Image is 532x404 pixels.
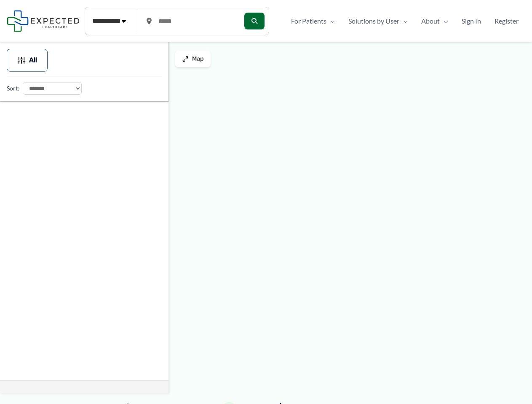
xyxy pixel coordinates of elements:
[348,15,399,27] span: Solutions by User
[414,15,455,27] a: AboutMenu Toggle
[7,10,80,32] img: Expected Healthcare Logo - side, dark font, small
[175,50,211,67] button: Map
[495,15,519,27] span: Register
[342,15,414,27] a: Solutions by UserMenu Toggle
[7,83,19,94] label: Sort:
[421,15,440,27] span: About
[17,56,26,64] img: Filter
[284,15,342,27] a: For PatientsMenu Toggle
[29,57,37,63] span: All
[192,56,204,63] span: Map
[488,15,525,27] a: Register
[462,15,481,27] span: Sign In
[291,15,326,27] span: For Patients
[326,15,335,27] span: Menu Toggle
[455,15,488,27] a: Sign In
[440,15,448,27] span: Menu Toggle
[399,15,408,27] span: Menu Toggle
[7,49,48,72] button: All
[182,56,189,62] img: Maximize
